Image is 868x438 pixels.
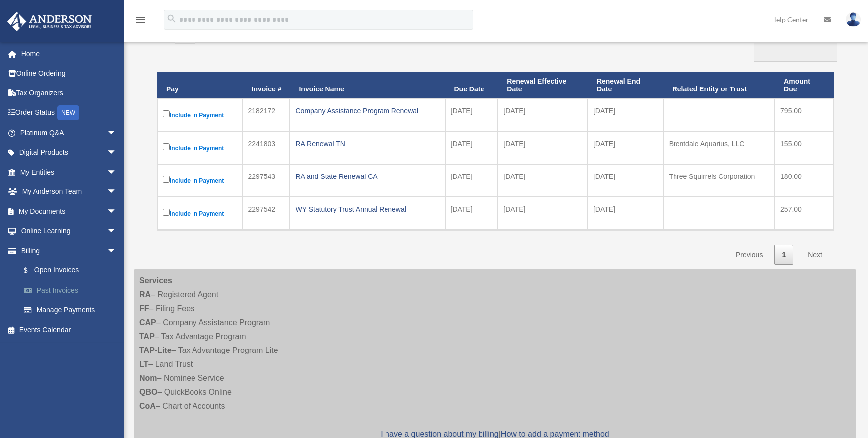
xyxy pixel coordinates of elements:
[107,143,127,163] span: arrow_drop_down
[501,430,609,438] a: How to add a payment method
[7,123,132,143] a: Platinum Q&Aarrow_drop_down
[163,143,170,150] input: Include in Payment
[775,164,834,197] td: 180.00
[139,332,155,341] strong: TAP
[498,98,588,131] td: [DATE]
[107,162,127,182] span: arrow_drop_down
[29,264,34,277] span: $
[7,221,132,241] a: Online Learningarrow_drop_down
[163,110,170,117] input: Include in Payment
[4,12,95,31] img: Anderson Advisors Platinum Portal
[445,164,498,197] td: [DATE]
[290,72,445,99] th: Invoice Name: activate to sort column ascending
[163,141,237,154] label: Include in Payment
[7,201,132,221] a: My Documentsarrow_drop_down
[134,17,146,26] a: menu
[14,300,132,320] a: Manage Payments
[139,388,157,396] strong: QBO
[107,182,127,202] span: arrow_drop_down
[728,245,770,265] a: Previous
[295,202,439,216] div: WY Statutory Trust Annual Renewal
[754,43,837,62] input: Search:
[166,13,177,24] i: search
[139,290,151,299] strong: RA
[163,108,237,121] label: Include in Payment
[498,72,588,99] th: Renewal Effective Date: activate to sort column ascending
[157,72,243,99] th: Pay: activate to sort column descending
[498,164,588,197] td: [DATE]
[14,280,132,300] a: Past Invoices
[7,143,132,163] a: Digital Productsarrow_drop_down
[243,98,290,131] td: 2182172
[445,197,498,230] td: [DATE]
[775,72,834,99] th: Amount Due: activate to sort column ascending
[7,241,132,261] a: Billingarrow_drop_down
[243,72,290,99] th: Invoice #: activate to sort column ascending
[588,131,664,164] td: [DATE]
[7,83,132,103] a: Tax Organizers
[750,31,833,62] label: Search:
[846,12,861,27] img: User Pic
[107,241,127,261] span: arrow_drop_down
[664,72,775,99] th: Related Entity or Trust: activate to sort column ascending
[139,318,156,327] strong: CAP
[139,276,172,285] strong: Services
[775,98,834,131] td: 795.00
[588,164,664,197] td: [DATE]
[107,201,127,222] span: arrow_drop_down
[243,131,290,164] td: 2241803
[295,137,439,151] div: RA Renewal TN
[139,402,156,410] strong: CoA
[7,44,132,64] a: Home
[139,304,149,313] strong: FF
[107,123,127,143] span: arrow_drop_down
[664,164,775,197] td: Three Squirrels Corporation
[800,245,830,265] a: Next
[664,131,775,164] td: Brentdale Aquarius, LLC
[445,131,498,164] td: [DATE]
[157,31,218,54] label: Show entries
[243,164,290,197] td: 2297543
[139,374,157,382] strong: Nom
[7,320,132,340] a: Events Calendar
[445,72,498,99] th: Due Date: activate to sort column ascending
[107,221,127,242] span: arrow_drop_down
[139,346,172,354] strong: TAP-Lite
[134,14,146,26] i: menu
[295,104,439,118] div: Company Assistance Program Renewal
[295,170,439,183] div: RA and State Renewal CA
[7,182,132,202] a: My Anderson Teamarrow_drop_down
[498,131,588,164] td: [DATE]
[445,98,498,131] td: [DATE]
[498,197,588,230] td: [DATE]
[163,209,170,216] input: Include in Payment
[7,162,132,182] a: My Entitiesarrow_drop_down
[139,360,148,368] strong: LT
[381,430,498,438] a: I have a question about my billing
[243,197,290,230] td: 2297542
[163,207,237,220] label: Include in Payment
[588,197,664,230] td: [DATE]
[163,174,237,187] label: Include in Payment
[7,64,132,84] a: Online Ordering
[588,72,664,99] th: Renewal End Date: activate to sort column ascending
[588,98,664,131] td: [DATE]
[7,103,132,123] a: Order StatusNEW
[163,176,170,183] input: Include in Payment
[775,197,834,230] td: 257.00
[57,105,79,120] div: NEW
[775,131,834,164] td: 155.00
[774,245,793,265] a: 1
[14,261,127,281] a: $Open Invoices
